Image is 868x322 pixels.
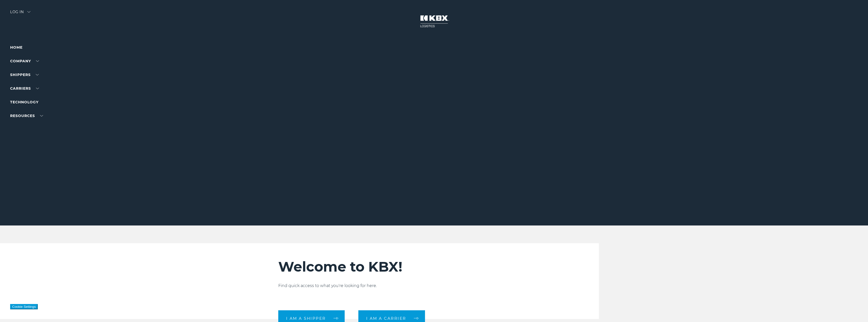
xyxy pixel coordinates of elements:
[415,10,453,32] img: kbx logo
[278,258,669,275] h2: Welcome to KBX!
[286,316,326,320] span: I am a shipper
[10,304,38,309] button: Cookie Settings
[10,113,43,118] a: RESOURCES
[278,283,669,289] p: Find quick access to what you're looking for here.
[10,72,39,77] a: SHIPPERS
[10,86,39,91] a: Carriers
[10,45,23,50] a: Home
[27,11,30,13] img: arrow
[10,59,39,63] a: Company
[10,10,30,17] div: Log in
[366,316,406,320] span: I am a carrier
[10,100,39,104] a: Technology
